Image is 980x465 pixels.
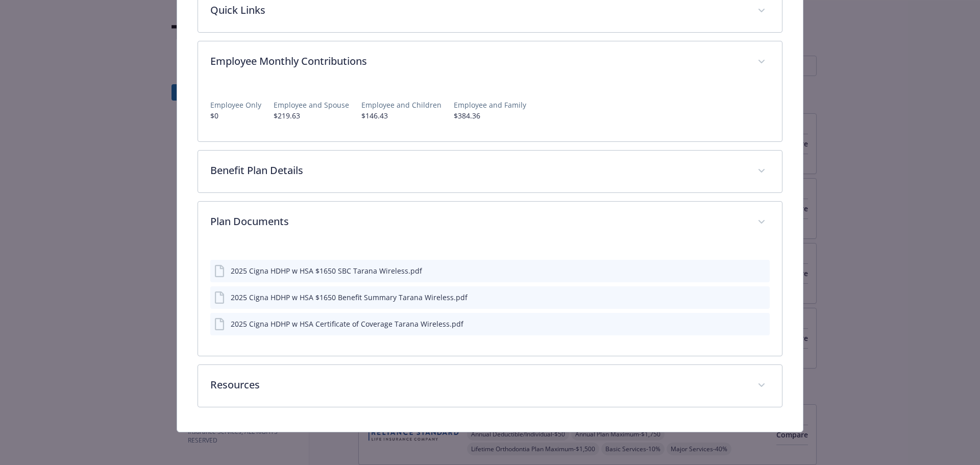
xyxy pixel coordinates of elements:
p: $384.36 [454,110,526,121]
button: download file [740,319,748,329]
p: Benefit Plan Details [210,163,746,178]
p: Resources [210,377,746,393]
p: $146.43 [361,110,442,121]
button: download file [740,265,748,276]
div: Plan Documents [198,243,782,356]
p: Employee and Children [361,100,442,110]
button: preview file [756,319,766,329]
p: Employee and Spouse [274,100,349,110]
button: preview file [756,265,766,276]
div: Resources [198,365,782,407]
div: Employee Monthly Contributions [198,83,782,141]
p: Plan Documents [210,214,746,229]
p: $219.63 [274,110,349,121]
div: Benefit Plan Details [198,151,782,192]
div: Employee Monthly Contributions [198,41,782,83]
p: Employee Only [210,100,261,110]
p: $0 [210,110,261,121]
div: Plan Documents [198,202,782,243]
button: download file [740,292,748,303]
div: 2025 Cigna HDHP w HSA $1650 SBC Tarana Wireless.pdf [231,265,422,276]
p: Quick Links [210,3,746,18]
button: preview file [756,292,766,303]
p: Employee Monthly Contributions [210,54,746,69]
div: 2025 Cigna HDHP w HSA $1650 Benefit Summary Tarana Wireless.pdf [231,292,468,303]
div: 2025 Cigna HDHP w HSA Certificate of Coverage Tarana Wireless.pdf [231,319,463,329]
p: Employee and Family [454,100,526,110]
